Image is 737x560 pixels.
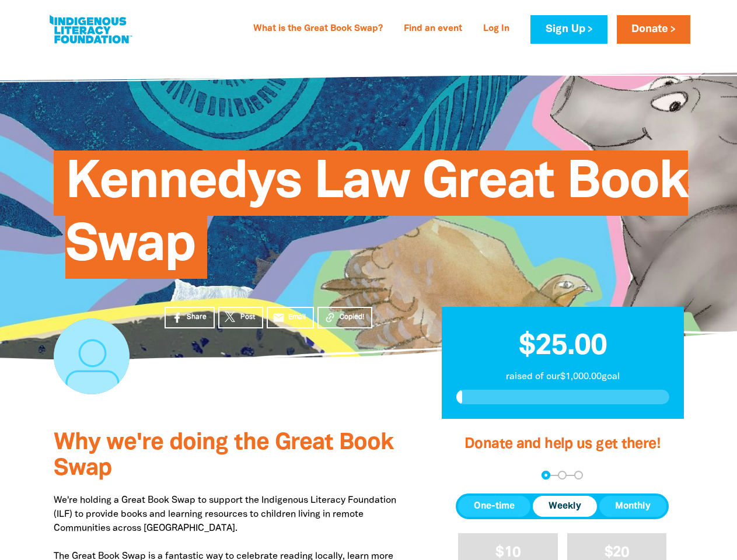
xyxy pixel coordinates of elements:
[458,496,530,517] button: One-time
[549,499,581,513] span: Weekly
[240,312,255,323] span: Post
[574,471,583,480] button: Navigate to step 3 of 3 to enter your payment details
[474,499,515,513] span: One-time
[65,159,688,279] span: Kennedys Law Great Book Swap
[530,15,607,44] a: Sign Up
[456,370,669,384] p: raised of our $1,000.00 goal
[273,311,285,324] i: email
[615,499,651,513] span: Monthly
[397,20,469,38] a: Find an event
[317,307,372,328] button: Copied!
[54,432,393,480] span: Why we're doing the Great Book Swap
[533,496,597,517] button: Weekly
[288,312,306,323] span: Email
[165,307,215,328] a: Share
[456,494,669,519] div: Donation frequency
[519,333,607,360] span: $25.00
[542,471,550,480] button: Navigate to step 1 of 3 to enter your donation amount
[605,546,630,559] span: $20
[187,312,207,323] span: Share
[558,471,567,480] button: Navigate to step 2 of 3 to enter your details
[267,307,315,328] a: emailEmail
[599,496,666,517] button: Monthly
[476,20,516,38] a: Log In
[218,307,263,328] a: Post
[495,546,521,559] span: $10
[464,437,661,451] span: Donate and help us get there!
[617,15,690,44] a: Donate
[246,20,390,38] a: What is the Great Book Swap?
[340,312,364,323] span: Copied!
